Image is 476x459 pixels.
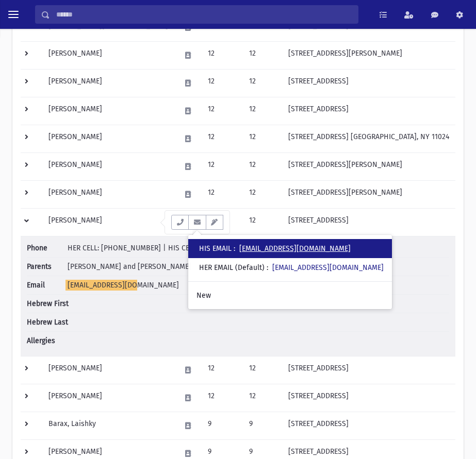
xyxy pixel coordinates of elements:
[42,97,174,125] td: [PERSON_NAME]
[282,97,455,125] td: [STREET_ADDRESS]
[68,262,191,271] span: [PERSON_NAME] and [PERSON_NAME]
[42,180,174,208] td: [PERSON_NAME]
[199,262,384,273] div: HER EMAIL (Default)
[42,384,174,412] td: [PERSON_NAME]
[282,180,455,208] td: [STREET_ADDRESS][PERSON_NAME]
[202,384,243,412] td: 12
[272,263,384,272] a: [EMAIL_ADDRESS][DOMAIN_NAME]
[42,208,174,236] td: [PERSON_NAME]
[239,244,351,253] a: [EMAIL_ADDRESS][DOMAIN_NAME]
[202,152,243,180] td: 12
[68,281,179,290] span: [EMAIL_ADDRESS][DOMAIN_NAME]
[282,125,455,152] td: [STREET_ADDRESS] [GEOGRAPHIC_DATA], NY 11024
[243,208,282,236] td: 12
[282,152,455,180] td: [STREET_ADDRESS][PERSON_NAME]
[4,5,23,24] button: toggle menu
[282,69,455,97] td: [STREET_ADDRESS]
[50,5,358,24] input: Search
[202,125,243,152] td: 12
[27,335,65,346] span: Allergies
[202,356,243,384] td: 12
[27,243,65,253] span: Phone
[188,286,392,305] a: New
[243,356,282,384] td: 12
[243,125,282,152] td: 12
[27,261,65,272] span: Parents
[267,263,268,272] span: :
[282,412,455,439] td: [STREET_ADDRESS]
[199,243,351,254] div: HIS EMAIL
[68,244,260,252] span: HER CELL: [PHONE_NUMBER] | HIS CELL: [PHONE_NUMBER]
[42,152,174,180] td: [PERSON_NAME]
[282,41,455,69] td: [STREET_ADDRESS][PERSON_NAME]
[243,97,282,125] td: 12
[202,97,243,125] td: 12
[42,356,174,384] td: [PERSON_NAME]
[243,384,282,412] td: 12
[27,298,69,309] span: Hebrew First
[202,180,243,208] td: 12
[42,41,174,69] td: [PERSON_NAME]
[206,215,223,230] button: Email Templates
[243,41,282,69] td: 12
[243,412,282,439] td: 9
[42,69,174,97] td: [PERSON_NAME]
[27,317,68,328] span: Hebrew Last
[282,384,455,412] td: [STREET_ADDRESS]
[202,69,243,97] td: 12
[202,41,243,69] td: 12
[243,69,282,97] td: 12
[234,244,235,253] span: :
[42,125,174,152] td: [PERSON_NAME]
[243,152,282,180] td: 12
[202,208,243,236] td: 12
[282,208,455,236] td: [STREET_ADDRESS]
[27,280,65,291] span: Email
[243,180,282,208] td: 12
[282,356,455,384] td: [STREET_ADDRESS]
[202,412,243,439] td: 9
[42,412,174,439] td: Barax, Laishky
